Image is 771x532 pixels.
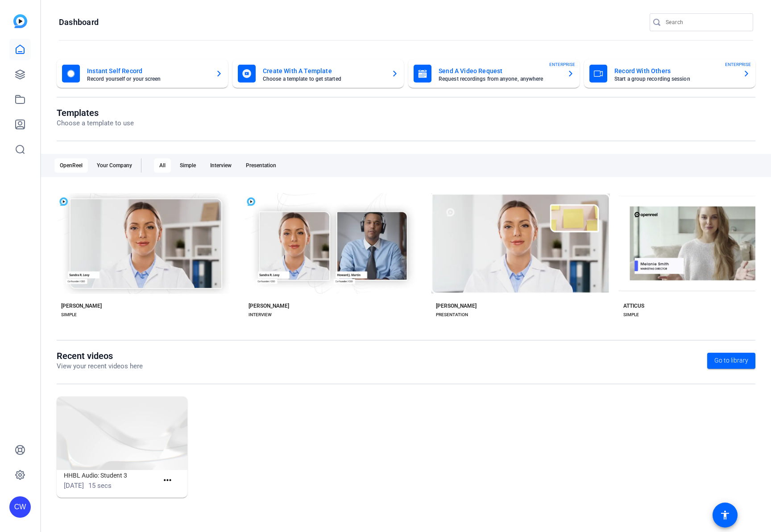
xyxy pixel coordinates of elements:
input: Search [666,17,746,28]
span: [DATE] [64,482,84,490]
img: HHBL Audio: Student 3 [57,396,187,470]
span: ENTERPRISE [725,61,751,68]
mat-card-subtitle: Start a group recording session [614,76,736,82]
h1: HHBL Audio: Student 3 [64,470,158,481]
div: [PERSON_NAME] [61,302,102,309]
button: Record With OthersStart a group recording sessionENTERPRISE [584,59,755,88]
div: Your Company [91,158,137,173]
mat-card-subtitle: Request recordings from anyone, anywhere [439,76,560,82]
span: 15 secs [88,482,112,490]
mat-card-title: Instant Self Record [87,66,208,76]
mat-icon: accessibility [720,510,730,520]
mat-card-title: Record With Others [614,66,736,76]
span: ENTERPRISE [549,61,575,68]
mat-icon: more_horiz [162,475,173,486]
div: All [154,158,171,173]
mat-card-subtitle: Record yourself or your screen [87,76,208,82]
img: blue-gradient.svg [13,14,27,28]
button: Instant Self RecordRecord yourself or your screen [57,59,228,88]
div: [PERSON_NAME] [436,302,477,309]
mat-card-subtitle: Choose a template to get started [263,76,384,82]
span: Go to library [714,356,748,365]
div: SIMPLE [623,311,639,318]
div: SIMPLE [61,311,77,318]
p: View your recent videos here [57,361,143,371]
h1: Recent videos [57,351,143,361]
p: Choose a template to use [57,118,134,128]
mat-card-title: Create With A Template [263,66,384,76]
div: INTERVIEW [249,311,272,318]
div: Interview [205,158,237,173]
button: Send A Video RequestRequest recordings from anyone, anywhereENTERPRISE [408,59,580,88]
div: Simple [174,158,201,173]
div: CW [9,496,31,518]
button: Create With A TemplateChoose a template to get started [232,59,404,88]
div: Presentation [240,158,282,173]
div: [PERSON_NAME] [249,302,289,309]
div: PRESENTATION [436,311,468,318]
mat-card-title: Send A Video Request [439,66,560,76]
div: OpenReel [54,158,88,173]
div: ATTICUS [623,302,644,309]
a: Go to library [707,353,755,369]
h1: Templates [57,107,134,118]
h1: Dashboard [59,17,99,28]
